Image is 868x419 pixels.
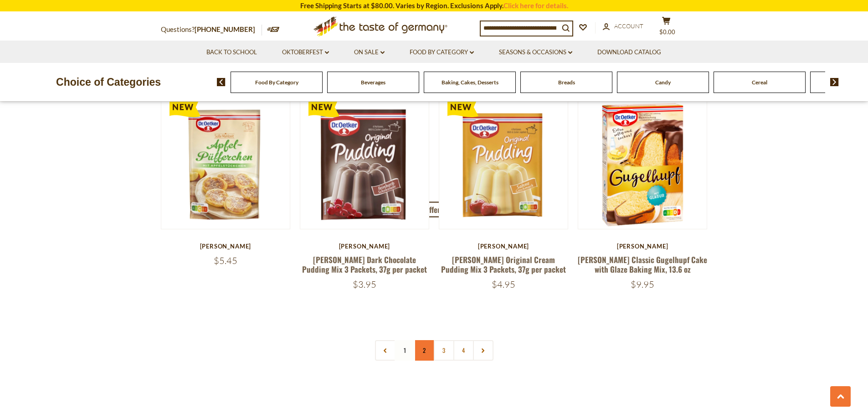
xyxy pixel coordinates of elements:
a: Download Catalog [597,47,661,57]
span: $3.95 [353,279,376,290]
div: [PERSON_NAME] [161,243,291,250]
a: Account [603,21,643,31]
div: [PERSON_NAME] [578,243,708,250]
span: $9.95 [631,279,654,290]
img: Dr. Oetker "Apfel-Puefferchen" Apple Popover Dessert Mix 152g [161,100,290,229]
a: Seasons & Occasions [499,47,572,57]
div: [PERSON_NAME] [439,243,569,250]
a: Food By Category [410,47,474,57]
span: $4.95 [492,279,515,290]
a: Beverages [361,79,385,86]
a: Back to School [206,47,257,57]
a: [PERSON_NAME] Dark Chocolate Pudding Mix 3 Packets, 37g per packet [302,254,427,275]
span: Account [614,22,643,30]
a: 2 [414,340,435,361]
a: [PHONE_NUMBER] [195,25,255,33]
p: Questions? [161,24,262,36]
a: Click here for details. [503,1,568,10]
a: Breads [558,79,575,86]
span: $0.00 [659,28,675,36]
a: Oktoberfest [282,47,329,57]
a: [PERSON_NAME] "[PERSON_NAME]-Puefferchen" Apple Popover Dessert Mix 152g [302,202,566,218]
a: 3 [434,340,454,361]
img: Dr. Oetker Dark Chocolate Pudding Mix 3 Packets, 37g per packet [300,100,429,229]
a: [PERSON_NAME] Original Cream Pudding Mix 3 Packets, 37g per packet [441,254,566,275]
span: $5.45 [214,255,237,266]
a: On Sale [354,47,385,57]
div: [PERSON_NAME] [300,243,430,250]
a: Baking, Cakes, Desserts [442,79,498,86]
a: 4 [453,340,474,361]
a: Candy [655,79,671,86]
img: Dr. Oetker Original Cream Pudding Mix 3 Packets, 37g per packet [439,100,568,229]
a: Food By Category [255,79,298,86]
img: Dr. Oetker Classic Gugelhupf Cake with Glaze Baking Mix, 13.6 oz [578,100,707,229]
img: previous arrow [217,78,226,86]
a: Cereal [752,79,767,86]
img: next arrow [830,78,839,86]
button: $0.00 [653,16,680,39]
a: [PERSON_NAME] Classic Gugelhupf Cake with Glaze Baking Mix, 13.6 oz [578,254,707,275]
